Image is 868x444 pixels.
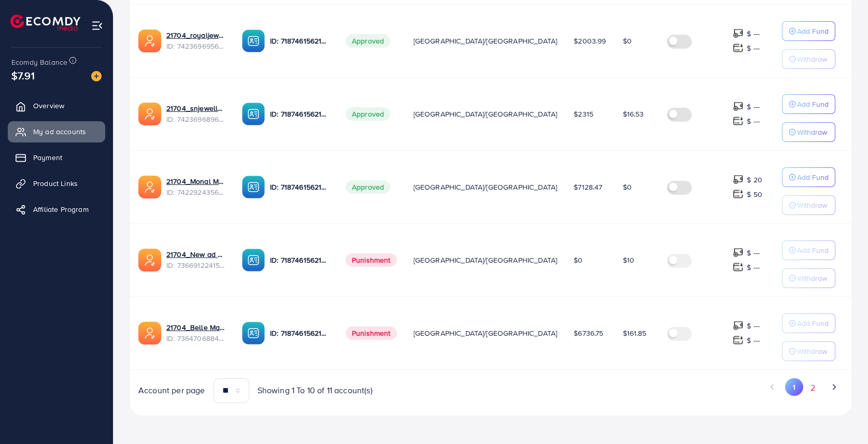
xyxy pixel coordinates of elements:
[138,249,161,271] img: ic-ads-acc.e4c84228.svg
[138,322,161,345] img: ic-ads-acc.e4c84228.svg
[782,94,835,114] button: Add Fund
[797,98,829,110] p: Add Fund
[797,126,827,138] p: Withdraw
[166,176,225,187] a: 21704_Monal Mart_1728284276179
[623,182,632,192] span: $0
[166,30,225,40] a: 21704_royaljeweller_1728464163433
[782,167,835,187] button: Add Fund
[166,30,225,51] div: <span class='underline'>21704_royaljeweller_1728464163433</span></br>7423696956599353360
[346,107,390,121] span: Approved
[733,262,744,273] img: top-up amount
[11,68,35,83] span: $7.91
[747,42,760,54] p: $ ---
[623,255,634,265] span: $10
[8,199,105,220] a: Affiliate Program
[797,244,829,256] p: Add Fund
[8,147,105,168] a: Payment
[825,378,843,396] button: Go to next page
[166,260,225,270] span: ID: 7366912241582620689
[733,174,744,185] img: top-up amount
[346,34,390,48] span: Approved
[166,114,225,124] span: ID: 7423696896432357377
[782,313,835,333] button: Add Fund
[782,122,835,142] button: Withdraw
[747,261,760,274] p: $ ---
[414,255,558,265] span: [GEOGRAPHIC_DATA]/[GEOGRAPHIC_DATA]
[782,240,835,260] button: Add Fund
[33,204,89,214] span: Affiliate Program
[782,268,835,288] button: Withdraw
[797,345,827,357] p: Withdraw
[270,108,329,120] p: ID: 7187461562175750146
[803,378,822,397] button: Go to page 2
[270,327,329,339] p: ID: 7187461562175750146
[33,152,62,163] span: Payment
[242,249,265,271] img: ic-ba-acc.ded83a64.svg
[414,328,558,338] span: [GEOGRAPHIC_DATA]/[GEOGRAPHIC_DATA]
[270,181,329,193] p: ID: 7187461562175750146
[733,116,744,126] img: top-up amount
[346,326,397,340] span: Punishment
[733,320,744,331] img: top-up amount
[242,30,265,52] img: ic-ba-acc.ded83a64.svg
[782,21,835,41] button: Add Fund
[8,95,105,116] a: Overview
[346,253,397,267] span: Punishment
[166,249,225,270] div: <span class='underline'>21704_New ad account_1715242935867</span></br>7366912241582620689
[747,27,760,40] p: $ ---
[747,115,760,127] p: $ ---
[33,101,64,111] span: Overview
[414,36,558,46] span: [GEOGRAPHIC_DATA]/[GEOGRAPHIC_DATA]
[10,15,80,31] img: logo
[270,35,329,47] p: ID: 7187461562175750146
[166,176,225,197] div: <span class='underline'>21704_Monal Mart_1728284276179</span></br>7422924356965416977
[242,322,265,345] img: ic-ba-acc.ded83a64.svg
[166,187,225,197] span: ID: 7422924356965416977
[797,25,829,37] p: Add Fund
[747,188,762,200] p: $ 50
[270,254,329,266] p: ID: 7187461562175750146
[166,103,225,124] div: <span class='underline'>21704_snjewellers_1728464129451</span></br>7423696896432357377
[733,101,744,112] img: top-up amount
[733,42,744,53] img: top-up amount
[414,182,558,192] span: [GEOGRAPHIC_DATA]/[GEOGRAPHIC_DATA]
[8,121,105,142] a: My ad accounts
[623,109,644,119] span: $16.53
[33,178,78,189] span: Product Links
[797,272,827,284] p: Withdraw
[33,126,86,137] span: My ad accounts
[91,71,102,81] img: image
[782,195,835,215] button: Withdraw
[747,320,760,332] p: $ ---
[797,199,827,211] p: Withdraw
[782,341,835,361] button: Withdraw
[747,174,762,186] p: $ 20
[733,247,744,258] img: top-up amount
[574,36,606,46] span: $2003.99
[242,176,265,198] img: ic-ba-acc.ded83a64.svg
[747,334,760,347] p: $ ---
[166,322,225,333] a: 21704_Belle Marts_1714729458379
[166,333,225,343] span: ID: 7364706884323966992
[499,378,843,397] ul: Pagination
[574,255,582,265] span: $0
[574,328,603,338] span: $6736.75
[166,41,225,51] span: ID: 7423696956599353360
[138,103,161,125] img: ic-ads-acc.e4c84228.svg
[782,49,835,69] button: Withdraw
[824,397,860,436] iframe: Chat
[346,180,390,194] span: Approved
[242,103,265,125] img: ic-ba-acc.ded83a64.svg
[258,384,373,396] span: Showing 1 To 10 of 11 account(s)
[623,328,647,338] span: $161.85
[623,36,632,46] span: $0
[574,109,593,119] span: $2315
[166,322,225,343] div: <span class='underline'>21704_Belle Marts_1714729458379</span></br>7364706884323966992
[8,173,105,194] a: Product Links
[733,335,744,346] img: top-up amount
[574,182,602,192] span: $7128.47
[785,378,803,396] button: Go to page 1
[11,57,67,67] span: Ecomdy Balance
[138,176,161,198] img: ic-ads-acc.e4c84228.svg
